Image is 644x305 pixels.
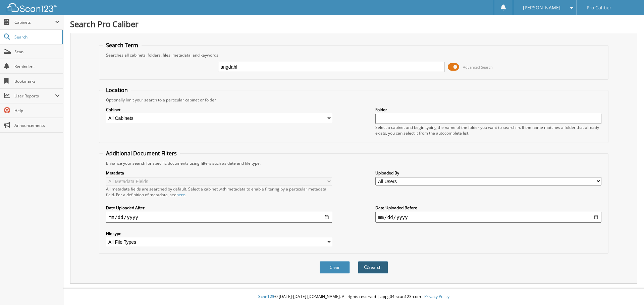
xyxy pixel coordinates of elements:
label: Metadata [106,170,332,176]
span: Search [14,34,59,40]
div: Select a cabinet and begin typing the name of the folder you want to search in. If the name match... [375,125,601,136]
h1: Search Pro Caliber [70,18,637,29]
span: Bookmarks [14,78,60,84]
label: Date Uploaded Before [375,205,601,211]
span: Scan123 [258,294,274,299]
label: Folder [375,107,601,112]
a: Privacy Policy [424,294,449,299]
input: end [375,212,601,223]
a: here [176,192,185,198]
span: Announcements [14,123,60,128]
span: Help [14,108,60,113]
div: All metadata fields are searched by default. Select a cabinet with metadata to enable filtering b... [106,186,332,198]
label: File type [106,231,332,236]
button: Clear [320,261,350,274]
span: Cabinets [14,19,55,25]
button: Search [358,261,388,274]
legend: Additional Document Filters [103,150,180,157]
iframe: Chat Widget [610,273,644,305]
input: start [106,212,332,223]
div: Enhance your search for specific documents using filters such as date and file type. [103,160,605,166]
legend: Location [103,86,131,94]
label: Cabinet [106,107,332,112]
label: Uploaded By [375,170,601,176]
label: Date Uploaded After [106,205,332,211]
div: Optionally limit your search to a particular cabinet or folder [103,97,605,103]
span: [PERSON_NAME] [523,6,560,10]
span: Pro Caliber [587,6,611,10]
span: Reminders [14,64,60,69]
img: scan123-logo-white.svg [7,3,57,12]
div: Searches all cabinets, folders, files, metadata, and keywords [103,52,605,58]
span: Scan [14,49,60,55]
legend: Search Term [103,42,142,49]
span: Advanced Search [463,65,493,70]
span: User Reports [14,93,55,99]
div: © [DATE]-[DATE] [DOMAIN_NAME]. All rights reserved | appg04-scan123-com | [63,289,644,305]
